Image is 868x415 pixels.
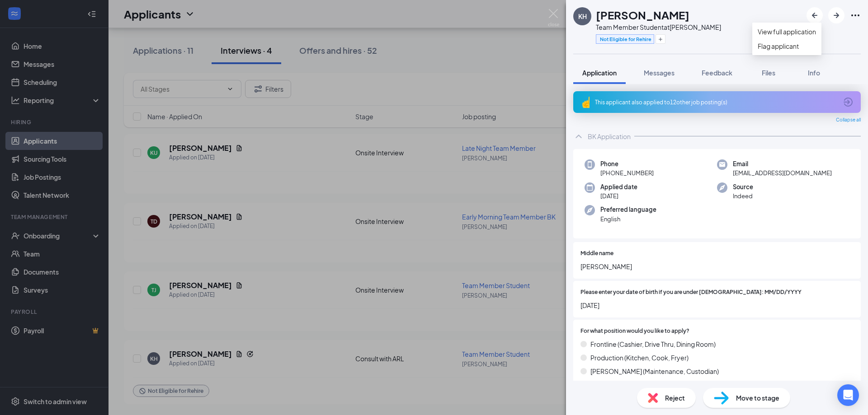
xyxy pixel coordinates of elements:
div: KH [578,12,587,21]
span: Applied date [600,182,637,191]
div: This applicant also applied to 12 other job posting(s) [595,98,837,106]
div: Open Intercom Messenger [837,384,859,406]
span: Middle name [580,249,613,258]
span: Collapse all [836,117,861,124]
button: ArrowRight [828,7,844,23]
svg: Ellipses [850,10,861,21]
span: Application [582,69,617,77]
svg: Plus [658,37,663,42]
span: [EMAIL_ADDRESS][DOMAIN_NAME] [733,168,832,177]
span: [DATE] [580,300,854,310]
span: English [600,214,656,224]
span: Please enter your date of birth if you are under [DEMOGRAPHIC_DATA]: MM/DD/YYYY [580,288,802,297]
svg: ArrowLeftNew [809,10,820,21]
h1: [PERSON_NAME] [596,7,689,23]
span: Phone [600,159,654,168]
span: Reject [665,393,685,403]
span: Management [590,380,631,390]
svg: ChevronUp [573,131,584,142]
div: Team Member Student at [PERSON_NAME] [596,23,721,32]
span: For what position would you like to apply? [580,327,689,336]
div: BK Application [588,132,631,141]
span: Move to stage [736,393,779,403]
span: Preferred language [600,205,656,214]
span: Info [808,69,820,77]
span: [PHONE_NUMBER] [600,168,654,177]
span: Frontline (Cashier, Drive Thru, Dining Room) [590,339,716,349]
span: Messages [644,69,675,77]
span: [DATE] [600,191,637,201]
span: Feedback [702,69,732,77]
span: Not Eligible for Rehire [600,35,651,43]
button: ArrowLeftNew [807,7,823,23]
a: View full application [758,27,816,37]
span: Source [733,182,753,191]
span: Files [762,69,775,77]
span: Email [733,159,832,168]
button: Plus [656,34,665,44]
span: Production (Kitchen, Cook, Fryer) [590,353,689,363]
span: [PERSON_NAME] (Maintenance, Custodian) [590,366,719,376]
svg: ArrowCircle [843,97,854,107]
span: Indeed [733,191,753,201]
svg: ArrowRight [831,10,842,21]
span: [PERSON_NAME] [580,261,854,271]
